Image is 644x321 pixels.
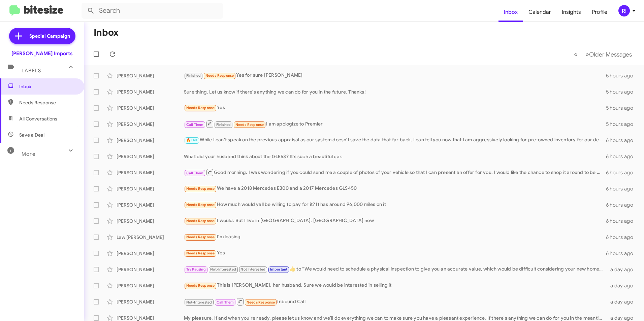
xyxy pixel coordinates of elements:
span: « [574,50,578,59]
div: [PERSON_NAME] [117,137,184,144]
div: 6 hours ago [606,169,639,176]
div: a day ago [606,282,639,289]
div: What did your husband think about the GLE53? It's such a beautiful car. [184,153,606,160]
a: Special Campaign [9,28,75,44]
div: a day ago [606,266,639,273]
span: Inbox [19,83,76,90]
div: RI [618,5,630,16]
div: [PERSON_NAME] [117,72,184,79]
div: This is [PERSON_NAME], her husband. Sure we would be interested in selling it [184,282,606,289]
div: [PERSON_NAME] [117,266,184,273]
div: [PERSON_NAME] [117,105,184,111]
div: While I can't speak on the previous appraisal as our system doesn't save the data that far back, ... [184,136,606,144]
div: 5 hours ago [606,88,639,95]
h1: Inbox [94,27,119,38]
span: Needs Response [186,251,215,255]
span: Labels [22,68,41,74]
span: Save a Deal [19,132,44,138]
span: Call Them [186,122,204,127]
div: Sure thing. Let us know if there's anything we can do for you in the future. Thanks! [184,88,606,95]
button: Previous [570,47,582,61]
div: [PERSON_NAME] [117,153,184,160]
span: 🔥 Hot [186,138,198,142]
div: [PERSON_NAME] [117,169,184,176]
div: Inbound Call [184,297,606,306]
div: Yes [184,104,606,112]
span: Needs Response [235,122,264,127]
span: Needs Response [205,73,234,78]
div: 6 hours ago [606,250,639,257]
div: We have a 2018 Mercedes E300 and a 2017 Mercedes GLS450 [184,185,606,192]
div: 6 hours ago [606,218,639,224]
div: I'm leasing [184,233,606,241]
div: 5 hours ago [606,105,639,111]
span: Needs Response [186,186,215,191]
span: Needs Response [186,235,215,239]
span: Needs Response [19,99,76,106]
div: Law [PERSON_NAME] [117,234,184,241]
span: Important [270,267,288,272]
span: More [22,151,35,157]
nav: Page navigation example [570,47,636,61]
div: [PERSON_NAME] [117,298,184,305]
a: Profile [586,2,613,22]
div: [PERSON_NAME] Imports [11,50,73,57]
div: [PERSON_NAME] [117,282,184,289]
div: [PERSON_NAME] [117,88,184,95]
div: [PERSON_NAME] [117,121,184,128]
div: [PERSON_NAME] [117,250,184,257]
span: Needs Response [186,106,215,110]
button: RI [613,5,637,16]
span: Special Campaign [29,33,70,39]
span: Finished [216,122,231,127]
div: 6 hours ago [606,234,639,241]
button: Next [581,47,636,61]
div: 6 hours ago [606,137,639,144]
div: Good morning. I was wondering if you could send me a couple of photos of your vehicle so that I c... [184,168,606,177]
a: Insights [556,2,586,22]
a: Inbox [498,2,523,22]
span: Not-Interested [210,267,236,272]
span: Not-Interested [186,300,212,305]
div: [PERSON_NAME] [117,202,184,208]
span: Needs Response [186,203,215,207]
div: [PERSON_NAME] [117,218,184,224]
span: Needs Response [186,283,215,288]
span: Finished [186,73,201,78]
div: ​👍​ to “ We would need to schedule a physical inspection to give you an accurate value, which wou... [184,265,606,273]
span: Call Them [186,171,204,175]
span: » [585,50,589,59]
div: [PERSON_NAME] [117,185,184,192]
span: Needs Response [186,219,215,223]
div: How much would yall be willing to pay for it? It has around 96,000 miles on it [184,201,606,209]
span: Call Them [217,300,234,305]
div: 5 hours ago [606,121,639,128]
span: Older Messages [589,51,632,58]
span: Needs Response [247,300,275,305]
div: 6 hours ago [606,202,639,208]
div: I am apologize to Premier [184,120,606,128]
div: Yes for sure [PERSON_NAME] [184,72,606,79]
div: Yes [184,249,606,257]
div: I would. But I live in [GEOGRAPHIC_DATA], [GEOGRAPHIC_DATA] now [184,217,606,225]
span: Try Pausing [186,267,206,272]
a: Calendar [523,2,556,22]
div: a day ago [606,298,639,305]
input: Search [82,3,223,19]
span: Not Interested [240,267,265,272]
div: 5 hours ago [606,72,639,79]
div: 6 hours ago [606,153,639,160]
div: 6 hours ago [606,185,639,192]
span: All Conversations [19,115,57,122]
